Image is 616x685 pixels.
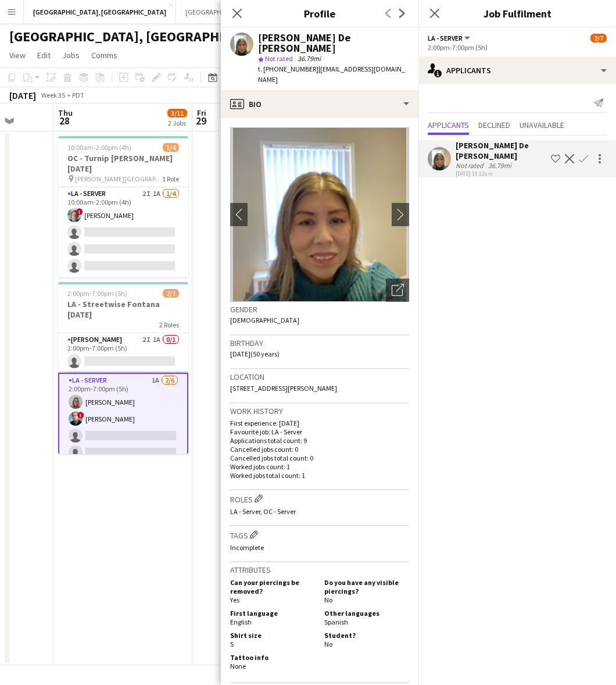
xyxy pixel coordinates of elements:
[9,90,36,101] div: [DATE]
[38,91,67,99] span: Week 35
[37,50,51,60] span: Edit
[58,136,188,277] app-job-card: 10:00am-2:00pm (4h)1/4OC - Turnip [PERSON_NAME] [DATE] [PERSON_NAME][GEOGRAPHIC_DATA]1 RoleLA - S...
[87,48,122,63] a: Comms
[386,279,409,302] div: Open photos pop-in
[58,282,188,454] app-job-card: 2:00pm-7:00pm (5h)2/7LA - Streetwise Fontana [DATE]2 Roles[PERSON_NAME]2I1A0/12:00pm-7:00pm (5h) ...
[258,65,318,73] span: t. [PHONE_NUMBER]
[324,618,348,626] span: Spanish
[230,436,409,445] p: Applications total count: 9
[221,90,418,118] div: Bio
[58,187,188,277] app-card-role: LA - Server2I1A1/410:00am-2:00pm (4h)![PERSON_NAME]
[230,316,299,324] span: [DEMOGRAPHIC_DATA]
[230,384,337,393] span: [STREET_ADDRESS][PERSON_NAME]
[486,161,514,170] div: 36.79mi
[67,289,127,298] span: 2:00pm-7:00pm (5h)
[230,338,409,348] h3: Birthday
[9,28,275,45] h1: [GEOGRAPHIC_DATA], [GEOGRAPHIC_DATA]
[428,121,469,129] span: Applicants
[230,507,296,516] span: LA - Server, OC - Server
[428,34,472,42] button: LA - Server
[590,34,607,42] span: 2/7
[230,529,409,541] h3: Tags
[230,662,246,670] span: None
[62,50,80,60] span: Jobs
[76,208,83,215] span: !
[428,34,463,42] span: LA - Server
[456,161,486,170] div: Not rated
[24,1,176,23] button: [GEOGRAPHIC_DATA], [GEOGRAPHIC_DATA]
[324,578,409,595] h5: Do you have any visible piercings?
[72,91,84,99] div: PDT
[295,54,323,63] span: 36.79mi
[91,50,117,60] span: Comms
[324,595,332,604] span: No
[230,493,409,505] h3: Roles
[230,543,409,552] p: Incomplete
[230,427,409,436] p: Favourite job: LA - Server
[58,333,188,373] app-card-role: [PERSON_NAME]2I1A0/12:00pm-7:00pm (5h)
[197,108,206,118] span: Fri
[5,48,30,63] a: View
[56,114,73,127] span: 28
[230,595,239,604] span: Yes
[221,6,418,21] h3: Profile
[230,631,315,640] h5: Shirt size
[456,140,546,161] div: [PERSON_NAME] De [PERSON_NAME]
[230,127,409,302] img: Crew avatar or photo
[159,320,179,329] span: 2 Roles
[258,33,409,53] div: [PERSON_NAME] De [PERSON_NAME]
[67,143,131,152] span: 10:00am-2:00pm (4h)
[456,170,546,177] div: [DATE] 10:12am
[58,153,188,174] h3: OC - Turnip [PERSON_NAME] [DATE]
[163,143,179,152] span: 1/4
[230,471,409,480] p: Worked jobs total count: 1
[167,109,187,117] span: 3/11
[418,6,616,21] h3: Job Fulfilment
[230,462,409,471] p: Worked jobs count: 1
[58,48,84,63] a: Jobs
[75,174,162,183] span: [PERSON_NAME][GEOGRAPHIC_DATA]
[478,121,510,129] span: Declined
[324,640,332,648] span: No
[58,108,73,118] span: Thu
[58,373,188,499] app-card-role: LA - Server1A2/62:00pm-7:00pm (5h)[PERSON_NAME]![PERSON_NAME]
[230,653,315,662] h5: Tattoo info
[230,640,234,648] span: S
[162,174,179,183] span: 1 Role
[77,412,84,419] span: !
[195,114,206,127] span: 29
[168,119,187,127] div: 2 Jobs
[230,349,280,358] span: [DATE] (50 years)
[428,43,607,52] div: 2:00pm-7:00pm (5h)
[230,304,409,315] h3: Gender
[265,54,293,63] span: Not rated
[418,56,616,84] div: Applicants
[230,454,409,462] p: Cancelled jobs total count: 0
[230,618,252,626] span: English
[324,631,409,640] h5: Student?
[58,299,188,320] h3: LA - Streetwise Fontana [DATE]
[324,609,409,618] h5: Other languages
[230,609,315,618] h5: First language
[230,578,315,595] h5: Can your piercings be removed?
[258,65,405,84] span: | [EMAIL_ADDRESS][DOMAIN_NAME]
[33,48,55,63] a: Edit
[230,565,409,575] h3: Attributes
[230,445,409,454] p: Cancelled jobs count: 0
[230,406,409,416] h3: Work history
[520,121,564,129] span: Unavailable
[163,289,179,298] span: 2/7
[230,419,409,427] p: First experience: [DATE]
[230,372,409,382] h3: Location
[9,50,26,60] span: View
[176,1,297,23] button: [GEOGRAPHIC_DATA], [US_STATE]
